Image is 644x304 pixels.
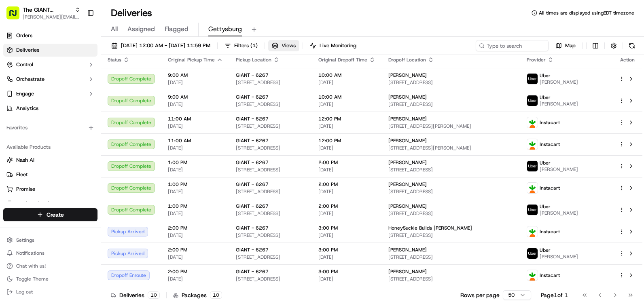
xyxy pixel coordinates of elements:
div: 10 [210,291,222,299]
span: Orchestrate [16,76,44,83]
input: Type to search [476,40,549,51]
span: [DATE] [318,232,375,239]
p: Rows per page [460,291,500,299]
button: Orchestrate [3,73,97,86]
span: GIANT - 6267 [236,72,269,78]
span: Pylon [80,137,98,143]
button: Refresh [626,40,638,51]
button: Filters(1) [221,40,261,51]
img: profile_instacart_ahold_partner.png [527,139,538,150]
div: 💻 [68,118,75,125]
span: GIANT - 6267 [236,159,269,166]
span: [DATE] 12:00 AM - [DATE] 11:59 PM [121,42,210,49]
span: API Documentation [76,117,130,125]
span: 12:00 PM [318,137,375,144]
button: Settings [3,234,97,246]
span: Analytics [16,105,38,112]
img: profile_uber_ahold_partner.png [527,95,538,106]
a: Promise [6,186,94,193]
span: [DATE] [318,276,375,282]
span: [DATE] [168,123,223,129]
span: [STREET_ADDRESS] [388,276,514,282]
span: Product Catalog [16,200,55,207]
input: Got a question? Start typing here... [21,52,146,61]
span: HoneySuckle Builds [PERSON_NAME] [388,225,472,231]
span: [PERSON_NAME] [388,203,427,209]
span: [STREET_ADDRESS] [236,167,305,173]
span: Uber [540,203,551,210]
span: [DATE] [318,145,375,151]
span: [DATE] [318,254,375,260]
a: Nash AI [6,156,94,164]
span: [PERSON_NAME] [540,101,578,107]
span: [STREET_ADDRESS] [388,254,514,260]
a: Fleet [6,171,94,178]
span: All [111,24,118,34]
div: We're available if you need us! [28,85,102,92]
span: Original Dropoff Time [318,57,367,63]
div: 10 [148,291,160,299]
a: Deliveries [3,44,97,57]
span: [PERSON_NAME] [540,253,578,260]
span: [STREET_ADDRESS] [236,254,305,260]
span: 3:00 PM [318,247,375,253]
span: [PERSON_NAME] [388,268,427,275]
span: 12:00 PM [318,116,375,122]
span: 10:00 AM [318,94,375,100]
span: [PERSON_NAME] [388,116,427,122]
img: Nash [8,8,24,24]
a: Analytics [3,102,97,115]
span: [STREET_ADDRESS] [388,232,514,239]
span: Promise [16,186,35,193]
span: [PERSON_NAME] [388,159,427,166]
span: [STREET_ADDRESS] [236,276,305,282]
button: Live Monitoring [306,40,360,51]
span: 2:00 PM [168,247,223,253]
span: GIANT - 6267 [236,203,269,209]
button: Engage [3,87,97,100]
span: [STREET_ADDRESS][PERSON_NAME] [388,123,514,129]
span: GIANT - 6267 [236,225,269,231]
span: 2:00 PM [318,181,375,188]
span: GIANT - 6267 [236,181,269,188]
a: Orders [3,29,97,42]
span: [STREET_ADDRESS] [236,145,305,151]
span: Settings [16,237,34,243]
button: Promise [3,183,97,196]
span: 2:00 PM [168,225,223,231]
span: GIANT - 6267 [236,247,269,253]
span: [DATE] [168,167,223,173]
span: [STREET_ADDRESS] [236,79,305,86]
span: Instacart [540,272,560,279]
span: [STREET_ADDRESS] [236,123,305,129]
button: Product Catalog [3,197,97,210]
span: Dropoff Location [388,57,426,63]
span: [STREET_ADDRESS] [236,232,305,239]
span: 2:00 PM [318,159,375,166]
span: [DATE] [168,145,223,151]
span: Instacart [540,228,560,235]
div: Favorites [3,121,97,134]
div: Deliveries [111,291,160,299]
span: Views [282,42,296,49]
span: Notifications [16,250,44,256]
span: Engage [16,90,34,97]
span: [STREET_ADDRESS][PERSON_NAME] [388,145,514,151]
span: 2:00 PM [318,203,375,209]
span: 3:00 PM [318,225,375,231]
a: 📗Knowledge Base [5,114,65,129]
div: Start new chat [28,77,133,85]
a: 💻API Documentation [65,114,133,129]
div: Page 1 of 1 [541,291,568,299]
span: [DATE] [318,167,375,173]
img: profile_uber_ahold_partner.png [527,248,538,259]
span: Instacart [540,119,560,126]
span: [STREET_ADDRESS] [388,101,514,108]
span: GIANT - 6267 [236,268,269,275]
span: Uber [540,247,551,253]
img: profile_instacart_ahold_partner.png [527,226,538,237]
span: Uber [540,160,551,166]
span: [PERSON_NAME][EMAIL_ADDRESS][PERSON_NAME][DOMAIN_NAME] [23,14,80,20]
button: The GIANT Company[PERSON_NAME][EMAIL_ADDRESS][PERSON_NAME][DOMAIN_NAME] [3,3,84,23]
img: profile_uber_ahold_partner.png [527,161,538,171]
